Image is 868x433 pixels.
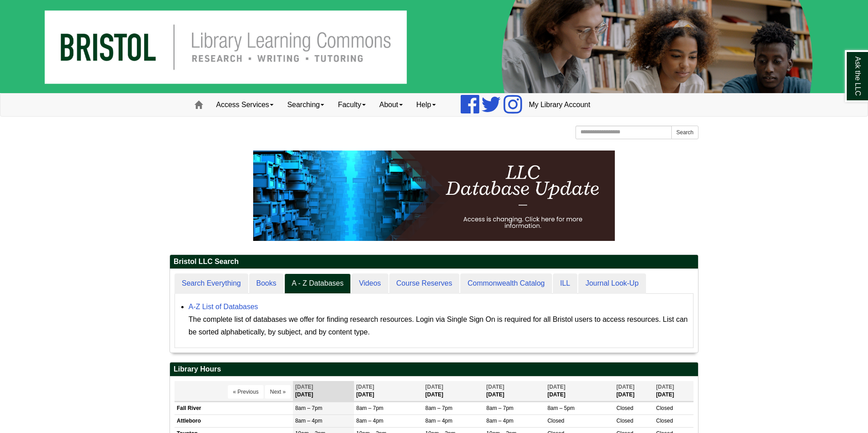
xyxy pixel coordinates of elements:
span: 8am – 7pm [295,405,322,411]
a: Searching [280,94,331,116]
span: [DATE] [486,384,505,390]
a: Videos [352,273,388,294]
th: [DATE] [654,381,693,401]
h2: Library Hours [170,362,698,377]
th: [DATE] [354,381,423,401]
td: Attleboro [175,414,293,427]
img: HTML tutorial [253,151,615,241]
a: Faculty [331,94,373,116]
span: 8am – 7pm [486,405,514,411]
a: Access Services [209,94,280,116]
a: About [373,94,410,116]
th: [DATE] [614,381,654,401]
span: [DATE] [295,384,313,390]
th: [DATE] [423,381,484,401]
span: Closed [547,418,564,424]
a: Books [249,273,283,294]
div: The complete list of databases we offer for finding research resources. Login via Single Sign On ... [189,313,689,339]
button: Next » [265,385,291,399]
span: Closed [617,405,633,411]
span: [DATE] [356,384,374,390]
span: Closed [617,418,633,424]
a: Search Everything [175,273,248,294]
span: 8am – 7pm [425,405,453,411]
a: Help [410,94,443,116]
a: Course Reserves [389,273,460,294]
span: 8am – 4pm [486,418,514,424]
button: « Previous [228,385,264,399]
td: Fall River [175,402,293,414]
a: Journal Look-Up [578,273,646,294]
a: ILL [553,273,577,294]
span: [DATE] [547,384,566,390]
a: A - Z Databases [284,273,351,294]
span: 8am – 7pm [356,405,383,411]
span: [DATE] [425,384,443,390]
a: Commonwealth Catalog [460,273,552,294]
th: [DATE] [293,381,354,401]
th: [DATE] [484,381,545,401]
button: Search [671,126,698,139]
span: 8am – 4pm [295,418,322,424]
span: 8am – 4pm [356,418,383,424]
th: [DATE] [545,381,614,401]
span: [DATE] [656,384,674,390]
span: 8am – 5pm [547,405,575,411]
span: Closed [656,405,673,411]
span: [DATE] [617,384,635,390]
span: 8am – 4pm [425,418,453,424]
a: A-Z List of Databases [189,303,258,311]
span: Closed [656,418,673,424]
a: My Library Account [522,94,597,116]
h2: Bristol LLC Search [170,255,698,269]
